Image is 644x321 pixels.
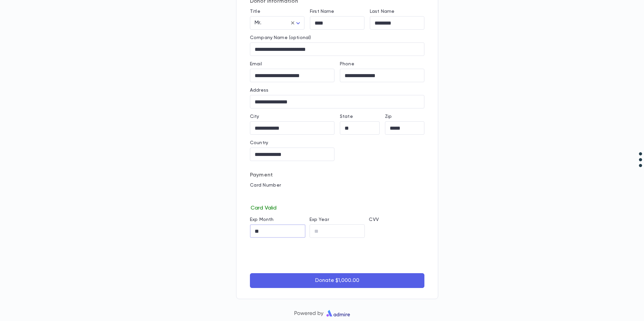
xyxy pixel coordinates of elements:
[250,140,268,146] label: Country
[250,114,259,119] label: City
[369,217,424,222] p: CVV
[250,9,260,14] label: Title
[250,17,304,30] div: Mr.
[310,9,334,14] label: First Name
[250,217,273,222] label: Exp Month
[369,224,424,238] iframe: cvv
[340,114,353,119] label: State
[250,172,424,179] p: Payment
[310,217,329,222] label: Exp Year
[250,88,268,93] label: Address
[250,183,424,188] p: Card Number
[250,203,424,212] p: Card Valid
[250,61,262,67] label: Email
[250,273,424,288] button: Donate $1,000.00
[385,114,392,119] label: Zip
[370,9,394,14] label: Last Name
[255,20,261,26] span: Mr.
[340,61,354,67] label: Phone
[250,35,311,40] label: Company Name (optional)
[250,190,424,203] iframe: card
